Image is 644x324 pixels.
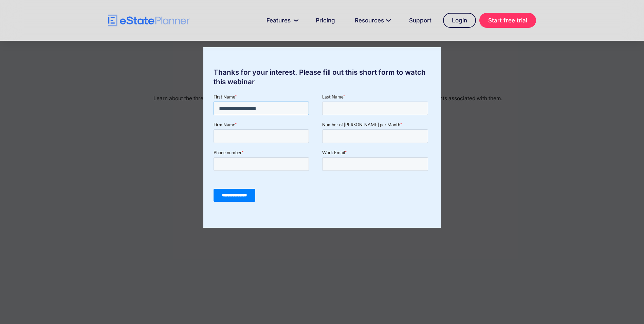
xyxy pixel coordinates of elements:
a: Resources [347,14,398,27]
a: home [108,15,190,26]
a: Login [443,13,476,28]
a: Features [258,14,304,27]
a: Support [401,14,440,27]
div: Thanks for your interest. Please fill out this short form to watch this webinar [203,68,441,87]
a: Pricing [308,14,343,27]
a: Start free trial [479,13,536,28]
iframe: Form 0 [214,93,431,208]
